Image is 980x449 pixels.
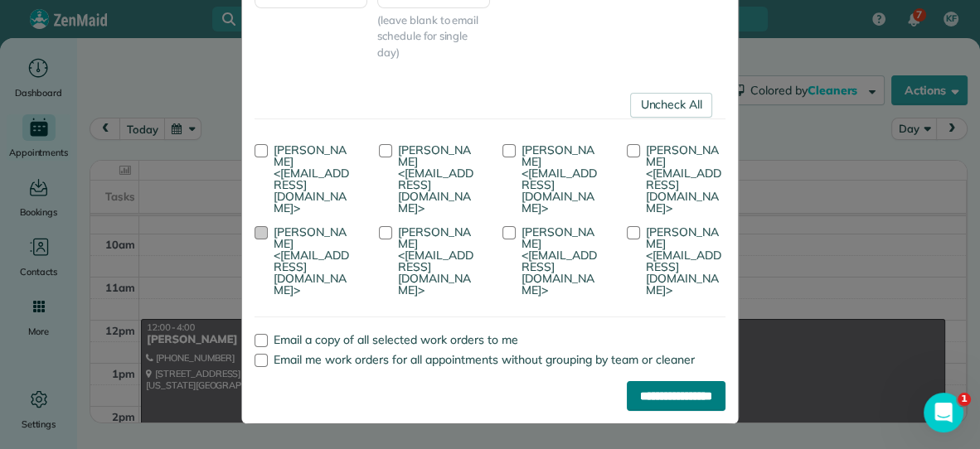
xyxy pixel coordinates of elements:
[522,224,597,297] span: [PERSON_NAME] <[EMAIL_ADDRESS][DOMAIN_NAME]>
[398,142,473,215] span: [PERSON_NAME] <[EMAIL_ADDRESS][DOMAIN_NAME]>
[274,332,518,347] span: Email a copy of all selected work orders to me
[398,224,473,297] span: [PERSON_NAME] <[EMAIL_ADDRESS][DOMAIN_NAME]>
[630,93,712,118] a: Uncheck All
[377,12,490,61] span: (leave blank to email schedule for single day)
[924,393,963,432] iframe: Intercom live chat
[646,224,721,297] span: [PERSON_NAME] <[EMAIL_ADDRESS][DOMAIN_NAME]>
[274,352,695,367] span: Email me work orders for all appointments without grouping by team or cleaner
[646,142,721,215] span: [PERSON_NAME] <[EMAIL_ADDRESS][DOMAIN_NAME]>
[274,142,349,215] span: [PERSON_NAME] <[EMAIL_ADDRESS][DOMAIN_NAME]>
[958,393,971,406] span: 1
[274,224,349,297] span: [PERSON_NAME] <[EMAIL_ADDRESS][DOMAIN_NAME]>
[522,142,597,215] span: [PERSON_NAME] <[EMAIL_ADDRESS][DOMAIN_NAME]>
